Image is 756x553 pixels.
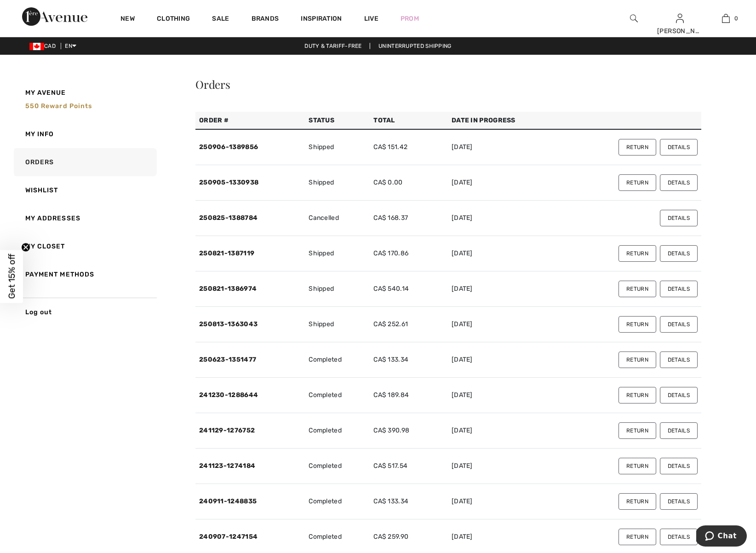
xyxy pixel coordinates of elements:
[448,112,562,129] th: Date in Progress
[660,316,698,333] button: Details
[370,112,448,129] th: Total
[12,148,157,176] a: Orders
[305,236,370,271] td: Shipped
[734,14,738,23] span: 0
[370,307,448,342] td: CA$ 252.61
[199,179,258,186] a: 250905-1330938
[364,14,378,23] a: Live
[370,378,448,413] td: CA$ 189.84
[448,342,562,378] td: [DATE]
[448,165,562,201] td: [DATE]
[12,260,157,288] a: Payment Methods
[305,449,370,484] td: Completed
[199,497,257,505] a: 240911-1248835
[660,245,698,262] button: Details
[199,533,258,541] a: 240907-1247154
[120,15,135,24] a: New
[660,174,698,191] button: Details
[252,15,279,24] a: Brands
[12,176,157,204] a: Wishlist
[448,271,562,307] td: [DATE]
[12,232,157,260] a: My Closet
[12,120,157,148] a: My Info
[630,13,638,24] img: search the website
[157,15,190,24] a: Clothing
[199,462,255,470] a: 241123-1274184
[305,484,370,519] td: Completed
[305,378,370,413] td: Completed
[199,249,254,257] a: 250821-1387119
[660,210,698,226] button: Details
[25,102,92,110] span: 550 Reward points
[660,422,698,439] button: Details
[12,204,157,232] a: My Addresses
[448,307,562,342] td: [DATE]
[6,254,17,299] span: Get 15% off
[305,201,370,236] td: Cancelled
[660,458,698,474] button: Details
[305,112,370,129] th: Status
[305,271,370,307] td: Shipped
[12,298,157,326] a: Log out
[199,214,258,222] a: 250825-1388784
[370,413,448,449] td: CA$ 390.98
[25,88,66,98] span: My Avenue
[305,307,370,342] td: Shipped
[370,449,448,484] td: CA$ 517.54
[199,320,258,328] a: 250813-1363043
[370,271,448,307] td: CA$ 540.14
[660,529,698,545] button: Details
[448,484,562,519] td: [DATE]
[370,129,448,165] td: CA$ 151.42
[370,165,448,201] td: CA$ 0.00
[696,525,747,548] iframe: Opens a widget where you can chat to one of our agents
[212,15,229,24] a: Sale
[619,387,656,403] button: Return
[676,13,684,24] img: My Info
[448,449,562,484] td: [DATE]
[722,13,730,24] img: My Bag
[21,243,30,252] button: Close teaser
[448,129,562,165] td: [DATE]
[660,387,698,403] button: Details
[619,529,656,545] button: Return
[195,112,305,129] th: Order #
[305,129,370,165] td: Shipped
[401,14,419,23] a: Prom
[199,391,258,399] a: 241230-1288644
[660,493,698,510] button: Details
[619,316,656,333] button: Return
[619,351,656,368] button: Return
[448,236,562,271] td: [DATE]
[619,281,656,297] button: Return
[660,281,698,297] button: Details
[199,143,258,151] a: 250906-1389856
[370,484,448,519] td: CA$ 133.34
[657,26,702,36] div: [PERSON_NAME]
[29,43,59,49] span: CAD
[199,426,255,434] a: 241129-1276752
[305,342,370,378] td: Completed
[301,15,342,24] span: Inspiration
[619,493,656,510] button: Return
[619,422,656,439] button: Return
[370,201,448,236] td: CA$ 168.37
[619,245,656,262] button: Return
[660,351,698,368] button: Details
[195,79,701,90] div: Orders
[703,13,748,24] a: 0
[199,356,256,363] a: 250623-1351477
[448,413,562,449] td: [DATE]
[448,378,562,413] td: [DATE]
[660,139,698,156] button: Details
[22,7,87,26] img: 1ère Avenue
[619,174,656,191] button: Return
[370,342,448,378] td: CA$ 133.34
[305,413,370,449] td: Completed
[370,236,448,271] td: CA$ 170.86
[65,43,76,49] span: EN
[676,14,684,23] a: Sign In
[619,139,656,156] button: Return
